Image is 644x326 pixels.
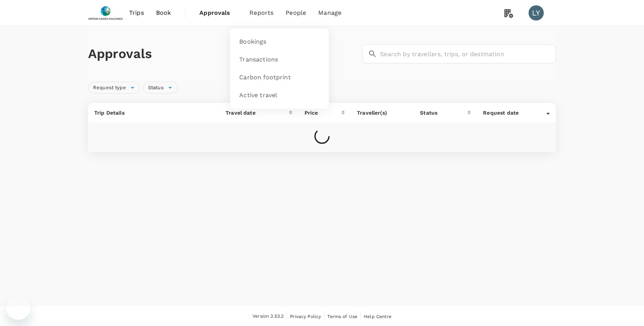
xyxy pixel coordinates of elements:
[235,51,324,69] a: Transactions
[327,314,357,319] span: Terms of Use
[129,8,144,17] span: Trips
[239,73,290,82] span: Carbon footprint
[239,55,278,64] span: Transactions
[249,8,273,17] span: Reports
[239,91,277,100] span: Active travel
[88,84,131,91] span: Request type
[305,109,341,117] div: Price
[88,46,360,62] h1: Approvals
[420,109,467,117] div: Status
[226,109,289,117] div: Travel date
[286,8,306,17] span: People
[88,5,123,21] img: Nippon Sanso Holdings Singapore Pte Ltd
[253,313,284,320] span: Version 3.53.2
[156,8,171,17] span: Book
[235,87,324,104] a: Active travel
[235,69,324,87] a: Carbon footprint
[290,314,321,319] span: Privacy Policy
[483,109,546,117] div: Request date
[364,314,391,319] span: Help Centre
[290,312,321,321] a: Privacy Policy
[364,312,391,321] a: Help Centre
[318,8,341,17] span: Manage
[199,8,237,17] span: Approvals
[143,82,178,94] div: Status
[239,38,266,46] span: Bookings
[327,312,357,321] a: Terms of Use
[380,44,556,63] input: Search by travellers, trips, or destination
[235,33,324,51] a: Bookings
[357,109,408,117] p: Traveller(s)
[6,296,30,320] iframe: Button to launch messaging window
[94,109,213,117] p: Trip Details
[529,5,544,20] div: LY
[88,82,140,94] div: Request type
[144,84,168,91] span: Status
